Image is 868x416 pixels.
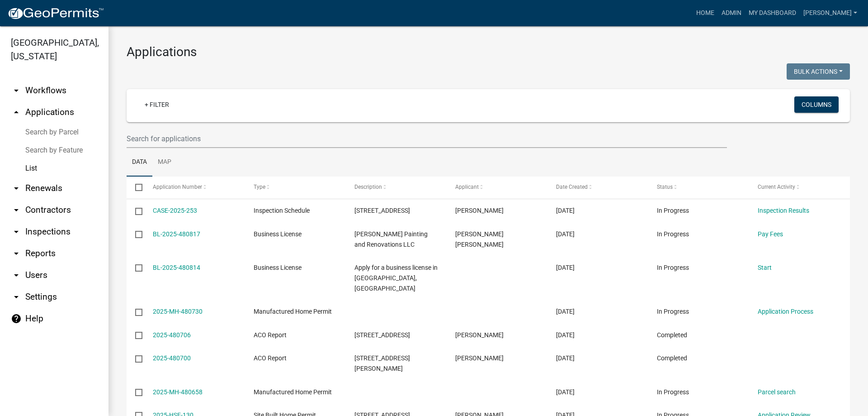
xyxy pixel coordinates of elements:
span: Completed [657,354,687,362]
a: [PERSON_NAME] [800,5,861,22]
span: Rachel Carroll [455,331,504,339]
span: Layla Kriz [455,207,504,214]
span: ACO Report [254,331,287,339]
datatable-header-cell: Status [648,177,749,198]
a: 2025-MH-480730 [153,308,203,315]
a: BL-2025-480817 [153,230,200,238]
i: arrow_drop_down [11,270,22,281]
a: My Dashboard [745,5,800,22]
span: ACO Report [254,354,287,362]
a: CASE-2025-253 [153,207,197,214]
span: Joseph Eric Stevens [455,230,504,248]
span: In Progress [657,308,689,315]
span: Status [657,184,673,190]
i: arrow_drop_down [11,205,22,215]
span: In Progress [657,264,689,271]
span: 1267 OLD KNOXVILLE RD [354,207,410,214]
i: arrow_drop_down [11,183,22,194]
span: In Progress [657,388,689,396]
span: Rachel Carroll [455,354,504,362]
h3: Applications [127,44,850,60]
button: Columns [794,96,839,113]
a: Start [758,264,772,271]
span: Type [254,184,265,190]
span: Current Activity [758,184,795,190]
datatable-header-cell: Application Number [144,177,245,198]
span: 09/18/2025 [556,230,575,238]
span: Date Created [556,184,588,190]
span: 09/18/2025 [556,264,575,271]
span: 09/18/2025 [556,354,575,362]
span: 09/19/2025 [556,207,575,214]
span: 547 Carl Sutton Rd. [354,354,410,372]
a: Pay Fees [758,230,783,238]
a: Parcel search [758,388,796,396]
span: Manufactured Home Permit [254,388,332,396]
a: Inspection Results [758,207,809,214]
span: Applicant [455,184,479,190]
a: 2025-MH-480658 [153,388,203,396]
span: Stevens Painting and Renovations LLC [354,230,428,248]
a: Data [127,148,152,177]
span: Description [354,184,382,190]
i: arrow_drop_down [11,292,22,302]
a: Application Process [758,308,813,315]
a: BL-2025-480814 [153,264,200,271]
i: arrow_drop_down [11,226,22,237]
datatable-header-cell: Date Created [547,177,648,198]
button: Bulk Actions [787,63,850,80]
a: Home [693,5,718,22]
i: help [11,313,22,324]
datatable-header-cell: Applicant [447,177,547,198]
datatable-header-cell: Description [346,177,447,198]
span: 09/18/2025 [556,308,575,315]
span: Completed [657,331,687,339]
datatable-header-cell: Type [245,177,345,198]
span: In Progress [657,230,689,238]
span: Manufactured Home Permit [254,308,332,315]
span: 09/18/2025 [556,331,575,339]
i: arrow_drop_down [11,85,22,96]
span: Application Number [153,184,202,190]
span: Business License [254,264,302,271]
a: Map [152,148,177,177]
span: In Progress [657,207,689,214]
a: + Filter [137,96,176,113]
span: 09/18/2025 [556,388,575,396]
span: Inspection Schedule [254,207,310,214]
span: Business License [254,230,302,238]
datatable-header-cell: Select [127,177,144,198]
a: Admin [718,5,745,22]
a: 2025-480706 [153,331,191,339]
i: arrow_drop_down [11,248,22,259]
input: Search for applications [127,129,727,148]
datatable-header-cell: Current Activity [749,177,850,198]
a: 2025-480700 [153,354,191,362]
span: 1088 Cleveland Rd. [354,331,410,339]
i: arrow_drop_up [11,107,22,118]
span: Apply for a business license in Crawford County, GA [354,264,438,292]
